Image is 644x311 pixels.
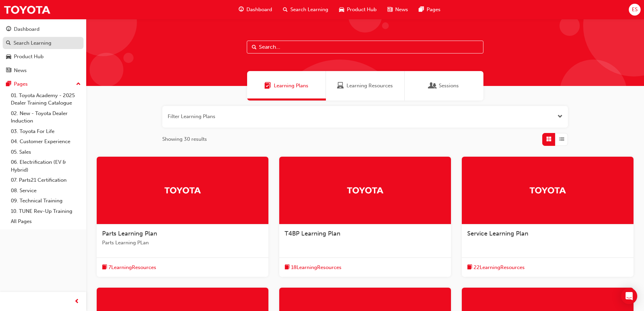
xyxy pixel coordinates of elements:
span: Showing 30 results [162,135,207,143]
span: 7 Learning Resources [109,264,156,271]
span: Learning Plans [274,82,308,90]
button: Pages [3,78,84,90]
span: book-icon [467,263,472,272]
span: book-icon [102,263,107,272]
span: Dashboard [246,6,272,14]
span: search-icon [6,40,11,46]
a: SessionsSessions [405,71,483,101]
div: Pages [14,80,28,88]
span: Learning Resources [337,82,344,90]
a: Learning PlansLearning Plans [247,71,326,101]
a: search-iconSearch Learning [278,3,334,17]
a: car-iconProduct Hub [334,3,382,17]
img: Trak [529,184,566,196]
span: Pages [427,6,440,14]
a: 07. Parts21 Certification [8,175,84,185]
div: Product Hub [14,53,44,61]
a: Dashboard [3,23,84,36]
a: TrakParts Learning PlanParts Learning PLanbook-icon7LearningResources [97,157,268,277]
a: 02. New - Toyota Dealer Induction [8,108,84,126]
span: List [559,135,564,143]
span: Parts Learning Plan [102,230,157,237]
a: news-iconNews [382,3,413,17]
span: Parts Learning PLan [102,239,263,247]
span: Product Hub [347,6,377,14]
span: pages-icon [419,5,424,14]
span: car-icon [339,5,344,14]
span: Learning Plans [264,82,271,90]
a: News [3,64,84,77]
a: pages-iconPages [413,3,446,17]
img: Trak [3,2,51,17]
button: Open the filter [557,113,563,120]
div: Dashboard [14,25,40,33]
a: Product Hub [3,50,84,63]
span: Learning Resources [347,82,393,90]
span: Sessions [439,82,459,90]
div: News [14,67,27,74]
a: Search Learning [3,37,84,49]
img: Trak [164,184,201,196]
a: TrakT4BP Learning Planbook-icon18LearningResources [279,157,451,277]
span: pages-icon [6,81,11,87]
a: 01. Toyota Academy - 2025 Dealer Training Catalogue [8,90,84,108]
span: Search Learning [290,6,328,14]
a: TrakService Learning Planbook-icon22LearningResources [462,157,634,277]
button: book-icon18LearningResources [285,263,341,272]
div: Search Learning [14,39,51,47]
a: 05. Sales [8,147,84,157]
a: 06. Electrification (EV & Hybrid) [8,157,84,175]
button: ES [629,4,641,16]
span: news-icon [387,5,392,14]
span: search-icon [283,5,288,14]
span: Sessions [429,82,436,90]
a: 03. Toyota For Life [8,126,84,137]
button: book-icon22LearningResources [467,263,525,272]
a: All Pages [8,216,84,227]
span: book-icon [285,263,290,272]
span: T4BP Learning Plan [285,230,340,237]
a: 08. Service [8,185,84,196]
a: 10. TUNE Rev-Up Training [8,206,84,217]
span: news-icon [6,68,11,74]
span: car-icon [6,54,11,60]
a: 04. Customer Experience [8,136,84,147]
span: guage-icon [6,26,11,32]
a: guage-iconDashboard [233,3,278,17]
span: 22 Learning Resources [474,264,525,271]
span: up-icon [76,80,81,89]
span: 18 Learning Resources [291,264,341,271]
a: 09. Technical Training [8,196,84,206]
span: Grid [546,135,551,143]
span: ES [632,6,638,14]
span: News [395,6,408,14]
button: DashboardSearch LearningProduct HubNews [3,22,84,78]
span: Search [252,43,257,51]
input: Search... [247,41,483,53]
span: guage-icon [239,5,244,14]
button: book-icon7LearningResources [102,263,156,272]
span: prev-icon [74,297,79,306]
img: Trak [347,184,384,196]
a: Learning ResourcesLearning Resources [326,71,405,101]
span: Service Learning Plan [467,230,528,237]
div: Open Intercom Messenger [621,288,637,304]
